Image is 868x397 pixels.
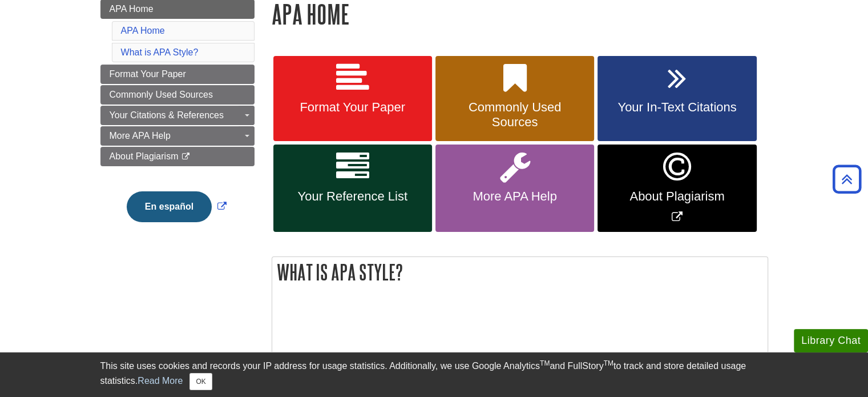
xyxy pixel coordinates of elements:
span: APA Home [110,4,154,14]
a: More APA Help [435,145,594,232]
span: Format Your Paper [282,100,423,115]
div: This site uses cookies and records your IP address for usage statistics. Additionally, we use Goo... [100,359,768,390]
sup: TM [540,359,550,367]
a: Your Reference List [273,145,432,232]
a: Link opens in new window [597,145,756,232]
span: Commonly Used Sources [444,100,586,130]
span: About Plagiarism [110,151,179,161]
a: About Plagiarism [100,147,255,166]
a: Read More [138,376,183,386]
i: This link opens in a new window [181,153,191,161]
button: En español [127,191,212,222]
span: Format Your Paper [110,69,186,79]
span: Your Citations & References [110,110,224,120]
span: Your Reference List [282,189,423,204]
span: More APA Help [444,189,586,204]
span: Your In-Text Citations [606,100,748,115]
a: Format Your Paper [100,65,255,84]
button: Close [189,373,212,390]
a: Link opens in new window [124,202,229,211]
a: Back to Top [829,171,865,187]
sup: TM [604,359,613,367]
a: Your Citations & References [100,106,255,125]
a: Your In-Text Citations [597,56,756,142]
span: Commonly Used Sources [110,90,213,99]
h2: What is APA Style? [272,257,768,287]
a: Commonly Used Sources [100,85,255,105]
a: APA Home [121,26,165,35]
button: Library Chat [794,329,868,352]
a: What is APA Style? [121,47,199,57]
span: More APA Help [110,131,171,141]
a: Commonly Used Sources [435,56,594,142]
span: About Plagiarism [606,189,748,204]
a: More APA Help [100,126,255,146]
a: Format Your Paper [273,56,432,142]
